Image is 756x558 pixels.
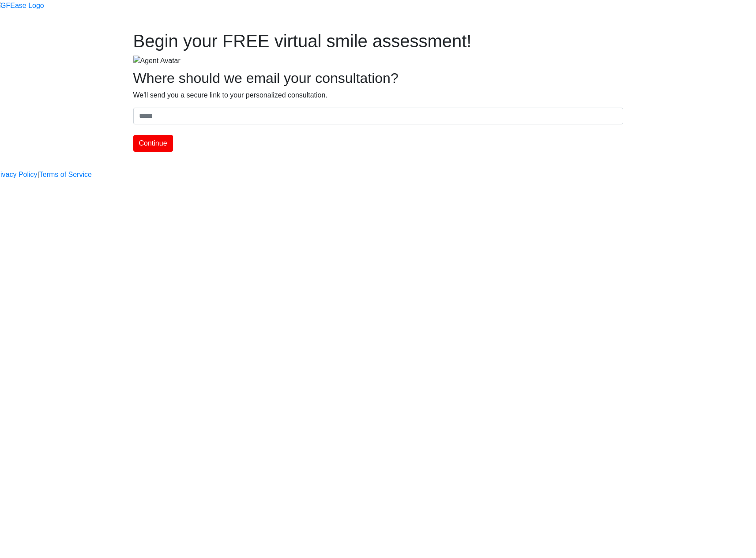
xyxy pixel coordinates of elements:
p: We'll send you a secure link to your personalized consultation. [133,90,623,101]
a: Terms of Service [39,169,92,180]
button: Continue [133,135,173,152]
a: | [38,169,39,180]
h2: Where should we email your consultation? [133,70,623,86]
img: Agent Avatar [133,56,181,66]
h1: Begin your FREE virtual smile assessment! [133,30,623,52]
